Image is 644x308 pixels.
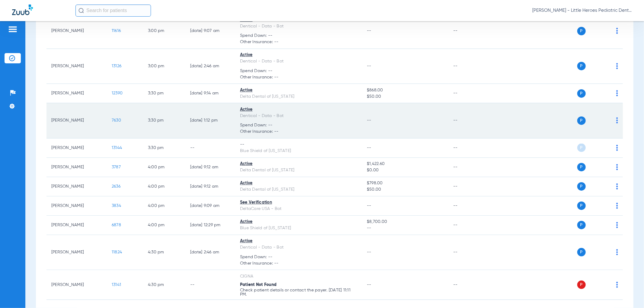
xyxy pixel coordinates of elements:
[46,158,107,177] td: [PERSON_NAME]
[448,138,489,158] td: --
[448,49,489,84] td: --
[46,270,107,300] td: [PERSON_NAME]
[367,204,371,208] span: --
[112,204,121,208] span: 3834
[185,14,235,49] td: [DATE] 9:07 AM
[46,177,107,196] td: [PERSON_NAME]
[143,270,185,300] td: 4:30 PM
[143,84,185,103] td: 3:30 PM
[616,249,618,255] img: group-dot-blue.svg
[75,5,151,17] input: Search for patients
[112,283,121,287] span: 13141
[46,216,107,235] td: [PERSON_NAME]
[532,8,632,14] span: [PERSON_NAME] - Little Heroes Pediatric Dentistry
[240,52,357,58] div: Active
[185,84,235,103] td: [DATE] 9:14 AM
[185,235,235,270] td: [DATE] 2:46 AM
[185,270,235,300] td: --
[616,164,618,170] img: group-dot-blue.svg
[448,235,489,270] td: --
[240,244,357,251] div: Dentical - Data - Bot
[616,203,618,209] img: group-dot-blue.svg
[240,74,357,81] span: Other Insurance: --
[143,158,185,177] td: 4:00 PM
[577,89,586,98] span: P
[112,118,121,122] span: 7630
[240,186,357,193] div: Delta Dental of [US_STATE]
[46,49,107,84] td: [PERSON_NAME]
[112,146,122,150] span: 13144
[143,49,185,84] td: 3:00 PM
[367,161,444,167] span: $1,422.60
[367,250,371,254] span: --
[112,250,122,254] span: 11824
[46,196,107,216] td: [PERSON_NAME]
[143,196,185,216] td: 4:00 PM
[185,49,235,84] td: [DATE] 2:46 AM
[78,8,84,13] img: Search Icon
[185,196,235,216] td: [DATE] 9:09 AM
[240,254,357,260] span: Spend Down: --
[112,29,121,33] span: 11616
[143,103,185,138] td: 3:30 PM
[616,90,618,96] img: group-dot-blue.svg
[240,33,357,39] span: Spend Down: --
[577,281,586,289] span: P
[240,288,357,297] p: Check patient details or contact the payer. [DATE] 11:11 PM.
[240,167,357,173] div: Delta Dental of [US_STATE]
[112,184,120,189] span: 2636
[616,145,618,151] img: group-dot-blue.svg
[185,138,235,158] td: --
[240,219,357,225] div: Active
[577,163,586,171] span: P
[185,177,235,196] td: [DATE] 9:12 AM
[448,196,489,216] td: --
[577,202,586,210] span: P
[367,29,371,33] span: --
[367,146,371,150] span: --
[577,27,586,35] span: P
[8,26,18,33] img: hamburger-icon
[616,222,618,228] img: group-dot-blue.svg
[616,28,618,34] img: group-dot-blue.svg
[240,113,357,119] div: Dentical - Data - Bot
[112,91,123,95] span: 12390
[240,122,357,129] span: Spend Down: --
[112,64,121,68] span: 13126
[240,260,357,267] span: Other Insurance: --
[46,103,107,138] td: [PERSON_NAME]
[240,106,357,113] div: Active
[240,87,357,94] div: Active
[46,235,107,270] td: [PERSON_NAME]
[367,87,444,94] span: $868.00
[240,141,357,148] div: --
[616,117,618,123] img: group-dot-blue.svg
[577,116,586,125] span: P
[448,270,489,300] td: --
[240,283,277,287] span: Patient Not Found
[185,158,235,177] td: [DATE] 9:12 AM
[240,180,357,186] div: Active
[616,183,618,189] img: group-dot-blue.svg
[143,235,185,270] td: 4:30 PM
[614,279,644,308] iframe: Chat Widget
[185,103,235,138] td: [DATE] 1:12 PM
[240,225,357,231] div: Blue Shield of [US_STATE]
[367,283,371,287] span: --
[143,177,185,196] td: 4:00 PM
[367,64,371,68] span: --
[367,167,444,173] span: $0.00
[448,14,489,49] td: --
[577,144,586,152] span: P
[12,5,33,15] img: Zuub Logo
[240,161,357,167] div: Active
[185,216,235,235] td: [DATE] 12:29 PM
[46,84,107,103] td: [PERSON_NAME]
[448,103,489,138] td: --
[143,138,185,158] td: 3:30 PM
[367,219,444,225] span: $8,700.00
[240,206,357,212] div: DeltaCare USA - Bot
[448,158,489,177] td: --
[616,63,618,69] img: group-dot-blue.svg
